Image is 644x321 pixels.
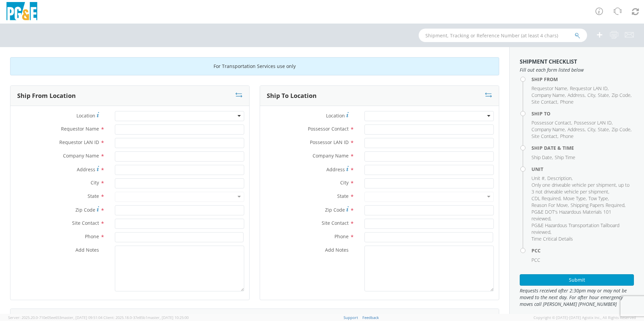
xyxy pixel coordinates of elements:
li: , [571,202,625,209]
h4: Ship Date & Time [532,145,634,150]
li: , [532,202,569,209]
span: Description [547,175,572,181]
li: , [570,85,609,92]
span: Phone [560,133,574,139]
li: , [588,195,609,202]
span: Ship Date [532,154,552,160]
span: Shipping Papers Required [571,202,624,208]
div: For Transportation Services use only [10,57,499,75]
span: Zip Code [325,207,345,213]
span: Phone [560,99,574,105]
li: , [532,175,546,182]
span: Requests received after 2:30pm may or may not be moved to the next day. For after hour emergency ... [520,287,634,308]
span: Location [76,112,95,119]
li: , [532,195,561,202]
h3: Ship From Location [17,93,76,99]
span: Server: 2025.20.0-710e05ee653 [8,315,102,320]
span: Time Critical Details [532,236,573,242]
span: Requestor LAN ID [570,85,608,92]
a: Support [344,315,358,320]
span: State [598,126,609,133]
span: Site Contact [322,220,349,226]
span: Site Contact [532,99,557,105]
span: Address [326,166,345,173]
li: , [532,99,558,105]
li: , [612,126,632,133]
span: Requestor Name [61,126,99,132]
li: , [532,85,568,92]
span: Ship Time [555,154,575,160]
input: Shipment, Tracking or Reference Number (at least 4 chars) [419,29,587,42]
span: Address [77,166,95,173]
li: , [587,92,596,99]
span: Zip Code [612,92,631,98]
span: Copyright © [DATE]-[DATE] Agistix Inc., All Rights Reserved [534,315,636,320]
li: , [532,133,558,140]
li: , [532,154,553,161]
span: Reason For Move [532,202,568,208]
img: pge-logo-06675f144f4cfa6a6814.png [5,2,39,22]
li: , [612,92,632,99]
span: Unit # [532,175,545,181]
li: , [568,92,586,99]
li: , [532,209,632,222]
li: , [532,126,566,133]
h3: Ship To Location [267,93,317,99]
span: State [598,92,609,98]
span: CDL Required [532,195,560,202]
span: City [340,179,349,186]
span: Tow Type [588,195,608,202]
span: Zip Code [612,126,631,133]
span: Company Name [532,126,565,133]
span: PG&E DOT's Hazardous Materials 101 reviewed [532,209,611,222]
li: , [568,126,586,133]
h4: Ship To [532,111,634,116]
span: PG&E Hazardous Transportation Tailboard reviewed [532,222,619,235]
span: Address [568,126,585,133]
span: Address [568,92,585,98]
span: Phone [334,233,349,240]
span: master, [DATE] 10:25:00 [148,315,189,320]
li: , [598,92,610,99]
span: Possessor Contact [308,126,349,132]
li: , [532,182,632,195]
span: Add Notes [325,247,349,253]
li: , [587,126,596,133]
span: Move Type [563,195,586,202]
span: Possessor Contact [532,119,571,126]
span: Possessor LAN ID [574,119,612,126]
span: Only one driveable vehicle per shipment, up to 3 not driveable vehicle per shipment [532,182,630,195]
span: City [587,92,595,98]
li: , [563,195,587,202]
span: Company Name [532,92,565,98]
button: Submit [520,274,634,286]
a: Feedback [362,315,379,320]
li: , [598,126,610,133]
strong: Shipment Checklist [520,58,577,65]
span: Site Contact [72,220,99,226]
span: State [88,193,99,199]
span: PCC [532,257,540,263]
span: City [587,126,595,133]
span: Company Name [63,152,99,159]
span: Zip Code [75,207,95,213]
span: Location [326,112,345,119]
li: , [532,92,566,99]
span: Phone [85,233,99,240]
h4: Unit [532,167,634,172]
li: , [547,175,573,182]
span: City [91,179,99,186]
span: Requestor LAN ID [59,139,99,145]
h4: PCC [532,248,634,253]
li: , [532,222,632,236]
h4: Ship From [532,77,634,82]
span: Client: 2025.18.0-37e85b1 [103,315,189,320]
span: Fill out each form listed below [520,67,634,73]
span: Add Notes [75,247,99,253]
li: , [574,119,613,126]
span: Requestor Name [532,85,567,92]
span: Possessor LAN ID [310,139,349,145]
span: master, [DATE] 09:51:04 [61,315,102,320]
span: State [337,193,349,199]
span: Site Contact [532,133,557,139]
